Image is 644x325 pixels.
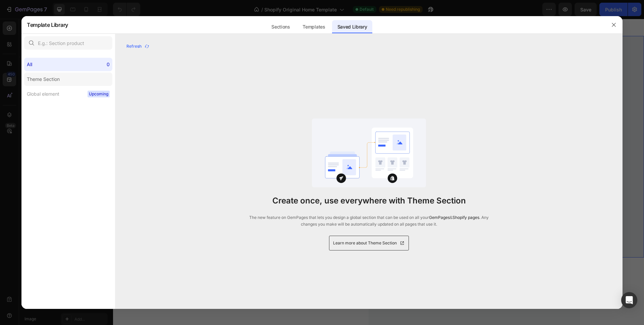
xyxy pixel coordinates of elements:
img: Alt Image [266,34,503,239]
img: save library [312,119,426,187]
input: E.g.: Section product [24,36,112,50]
div: Theme Section [27,75,60,83]
span: Learn more about Theme Section [333,240,397,246]
div: Open Intercom Messenger [621,292,637,308]
div: Templates [297,20,330,34]
h1: Create once, use everywhere with Theme Section [272,195,466,206]
div: Shop organic products [95,174,154,182]
div: 0 [107,60,110,68]
p: All the products are organic, cruelty-free and carefully sourced. The perfect blend of natural in... [79,135,236,159]
div: Saved Library [332,20,373,34]
div: Refresh [126,43,150,49]
p: The new feature on GemPages that lets you design a global section that can be used on all your & ... [249,214,489,228]
h2: Template Library [27,16,68,34]
a: Shop organic products [79,171,170,186]
div: Global element [27,90,59,98]
div: All [27,60,32,68]
span: Shopify pages [452,215,479,220]
a: Learn more about Theme Section [329,236,409,250]
p: The secret of pure beauty from nature [79,87,236,128]
div: Sections [266,20,295,34]
button: Refresh [126,42,150,51]
span: Upcoming [88,91,110,97]
span: GemPages [429,215,450,220]
div: Row [8,21,19,27]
